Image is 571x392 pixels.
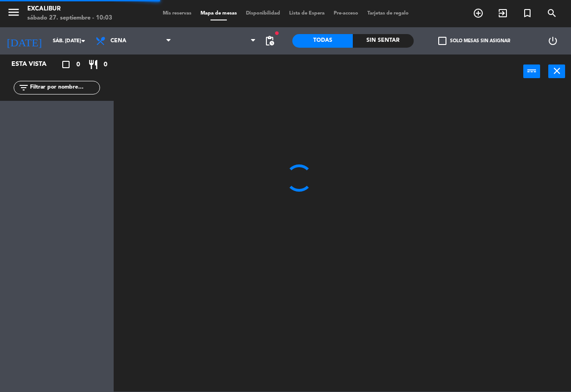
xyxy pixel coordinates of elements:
[7,5,20,22] button: menu
[438,37,510,45] label: Solo mesas sin asignar
[60,59,71,70] i: crop_square
[78,35,89,46] i: arrow_drop_down
[546,8,557,19] i: search
[29,83,100,93] input: Filtrar por nombre...
[274,30,280,36] span: fiber_manual_record
[104,60,107,70] span: 0
[88,59,99,70] i: restaurant
[523,65,540,78] button: power_input
[241,11,285,16] span: Disponibilidad
[551,65,562,76] i: close
[196,11,241,16] span: Mapa de mesas
[473,8,484,19] i: add_circle_outline
[438,37,446,45] span: check_box_outline_blank
[292,34,353,48] div: Todas
[353,34,413,48] div: Sin sentar
[548,65,565,78] button: close
[110,38,126,44] span: Cena
[522,8,533,19] i: turned_in_not
[27,5,112,14] div: Excalibur
[158,11,196,16] span: Mis reservas
[18,82,29,93] i: filter_list
[27,14,112,23] div: sábado 27. septiembre - 10:03
[264,35,275,46] span: pending_actions
[497,8,508,19] i: exit_to_app
[5,59,65,70] div: Esta vista
[285,11,329,16] span: Lista de Espera
[363,11,413,16] span: Tarjetas de regalo
[329,11,363,16] span: Pre-acceso
[526,65,537,76] i: power_input
[547,35,558,46] i: power_settings_new
[76,60,80,70] span: 0
[7,5,20,19] i: menu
